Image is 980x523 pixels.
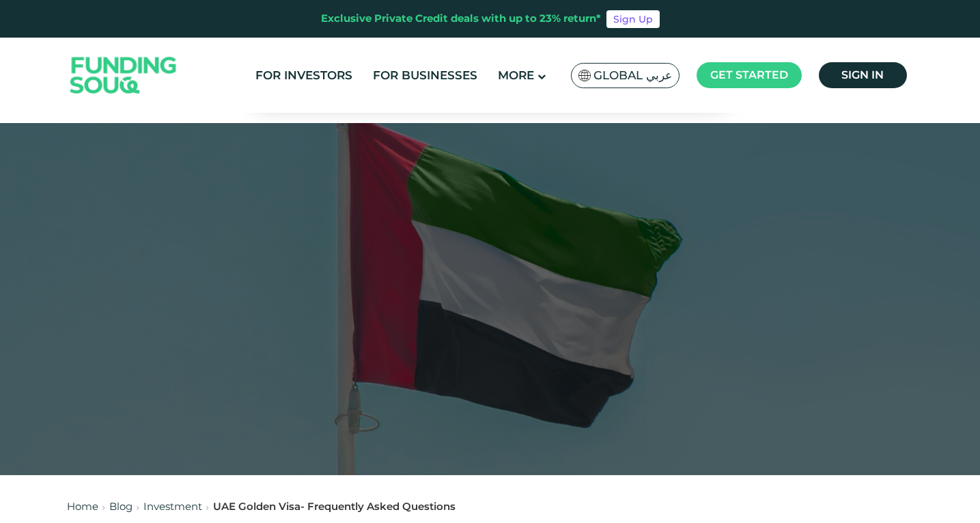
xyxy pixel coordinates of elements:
[606,10,660,28] a: Sign Up
[143,500,202,513] a: Investment
[321,11,601,27] div: Exclusive Private Credit deals with up to 23% return*
[593,68,672,83] span: Global عربي
[213,499,456,515] div: UAE Golden Visa- Frequently Asked Questions
[109,500,132,513] a: Blog
[819,62,907,88] a: Sign in
[578,70,591,81] img: SA Flag
[498,68,534,82] span: More
[369,64,481,87] a: For Businesses
[710,68,788,81] span: Get started
[67,500,98,513] a: Home
[841,68,884,81] span: Sign in
[252,64,356,87] a: For Investors
[57,41,191,110] img: Logo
